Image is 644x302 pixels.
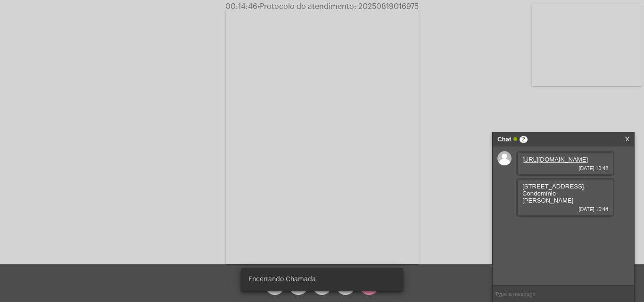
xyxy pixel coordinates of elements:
[522,156,588,163] a: [URL][DOMAIN_NAME]
[225,3,257,10] span: 00:14:46
[257,3,260,10] span: •
[522,165,608,171] span: [DATE] 10:42
[513,137,517,141] span: Online
[493,286,634,302] input: Type a message
[497,132,511,147] strong: Chat
[248,275,316,284] span: Encerrando Chamada
[625,132,629,147] a: X
[257,3,419,10] span: Protocolo do atendimento: 20250819016975
[522,206,608,212] span: [DATE] 10:44
[520,136,528,143] span: 2
[522,183,586,204] span: [STREET_ADDRESS]. Condomínio [PERSON_NAME]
